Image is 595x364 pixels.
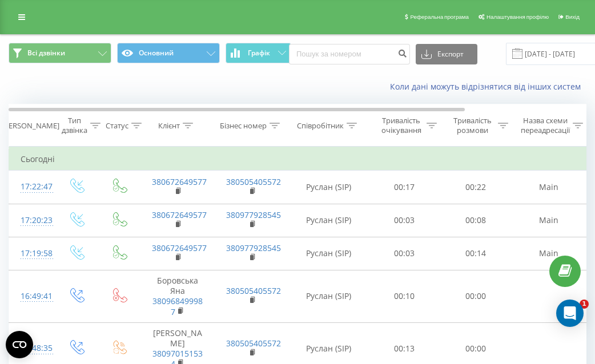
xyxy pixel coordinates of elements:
a: 380672649577 [152,242,207,253]
div: 17:19:58 [21,242,43,265]
div: Бізнес номер [220,121,267,131]
div: 16:48:35 [21,337,43,359]
a: 380505405572 [226,285,281,296]
div: 17:22:47 [21,176,43,198]
div: Клієнт [158,121,180,131]
td: Руслан (SIP) [289,237,369,270]
td: 00:03 [369,237,440,270]
a: Коли дані можуть відрізнятися вiд інших систем [390,81,586,92]
td: Main [512,204,586,237]
div: [PERSON_NAME] [2,121,59,131]
td: Руслан (SIP) [289,171,369,204]
td: 00:03 [369,204,440,237]
button: Графік [226,43,291,63]
td: 00:17 [369,171,440,204]
div: Open Intercom Messenger [556,300,584,327]
span: Всі дзвінки [27,48,65,58]
div: 16:49:41 [21,285,43,308]
a: 380505405572 [226,176,281,187]
td: Боровська Яна [140,270,215,322]
button: Експорт [416,44,477,64]
button: Всі дзвінки [9,43,111,63]
a: 380968499987 [152,296,203,317]
td: 00:22 [440,171,512,204]
div: Тривалість розмови [450,116,495,135]
button: Open CMP widget [6,331,33,358]
input: Пошук за номером [289,44,410,64]
div: 17:20:23 [21,209,43,232]
button: Основний [117,43,220,63]
td: Руслан (SIP) [289,270,369,322]
div: Тип дзвінка [62,116,87,135]
div: Назва схеми переадресації [521,116,570,135]
td: 00:08 [440,204,512,237]
td: 00:14 [440,237,512,270]
td: 00:10 [369,270,440,322]
a: 380672649577 [152,176,207,187]
td: Main [512,237,586,270]
div: Співробітник [297,121,344,131]
div: Статус [106,121,128,131]
span: Графік [248,49,270,57]
td: Main [512,171,586,204]
span: 1 [580,300,589,309]
span: Налаштування профілю [487,14,549,20]
span: Реферальна програма [410,14,469,20]
div: Тривалість очікування [379,116,424,135]
span: Вихід [565,14,580,20]
td: 00:00 [440,270,512,322]
a: 380505405572 [226,338,281,349]
td: Руслан (SIP) [289,204,369,237]
a: 380672649577 [152,209,207,220]
a: 380977928545 [226,209,281,220]
a: 380977928545 [226,242,281,253]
